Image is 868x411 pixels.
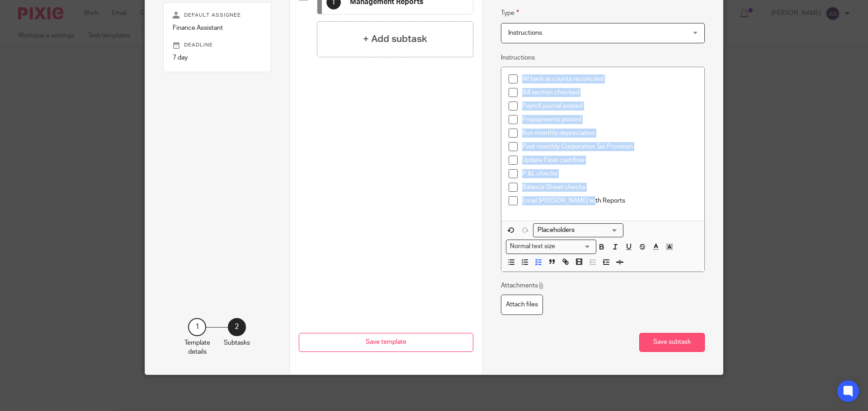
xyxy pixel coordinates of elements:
[501,53,535,62] label: Instructions
[522,156,698,165] p: Update Float cashflow
[639,333,705,352] button: Save subtask
[522,129,698,138] p: Run monthly depreciation
[522,142,698,151] p: Post monthly Corporation Tax Provision
[173,12,262,19] p: Default assignee
[506,240,596,254] div: Text styles
[173,42,262,49] p: Deadline
[363,32,427,46] h4: + Add subtask
[533,223,623,237] div: Placeholders
[522,169,698,178] p: P &L checks
[522,196,698,205] p: Email [PERSON_NAME] with Reports
[188,318,206,336] div: 1
[522,115,698,124] p: Prepayments posted
[522,88,698,97] p: Bill section checked
[501,281,545,290] p: Attachments
[534,226,618,235] input: Search for option
[173,53,262,62] p: 7 day
[224,338,250,347] p: Subtasks
[501,295,543,315] label: Attach files
[533,223,623,237] div: Search for option
[508,30,542,36] span: Instructions
[184,338,210,357] p: Template details
[522,102,698,111] p: Payroll journal posted
[508,242,557,251] span: Normal text size
[299,333,473,352] button: Save template
[501,8,519,18] label: Type
[228,318,246,336] div: 2
[522,183,698,192] p: Balance Sheet checks
[522,74,698,83] p: All bank accounts reconciled
[506,240,596,254] div: Search for option
[558,242,590,251] input: Search for option
[173,23,262,32] p: Finance Assistant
